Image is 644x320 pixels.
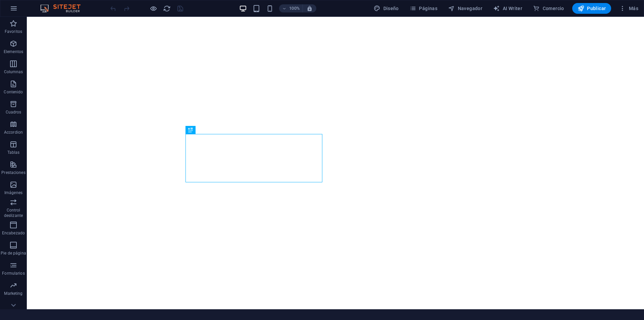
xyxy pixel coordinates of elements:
[374,5,399,12] span: Diseño
[163,5,171,12] i: Volver a cargar página
[6,109,21,115] p: Cuadros
[4,89,23,95] p: Contenido
[578,5,606,12] span: Publicar
[445,3,485,14] button: Navegador
[307,5,313,11] i: Al redimensionar, ajustar el nivel de zoom automáticamente para ajustarse al dispositivo elegido.
[1,170,25,175] p: Prestaciones
[5,29,22,34] p: Favoritos
[493,5,522,12] span: AI Writer
[530,3,567,14] button: Comercio
[371,3,401,14] button: Diseño
[371,3,401,14] div: Diseño (Ctrl+Alt+Y)
[4,49,23,54] p: Elementos
[572,3,611,14] button: Publicar
[533,5,564,12] span: Comercio
[4,130,23,135] p: Accordion
[163,4,171,12] button: reload
[4,190,22,195] p: Imágenes
[149,4,157,12] button: Haz clic para salir del modo de previsualización y seguir editando
[289,4,300,12] h6: 100%
[616,3,641,14] button: Más
[2,271,24,276] p: Formularios
[4,69,23,75] p: Columnas
[39,4,89,12] img: Editor Logo
[7,150,20,155] p: Tablas
[407,3,440,14] button: Páginas
[448,5,482,12] span: Navegador
[2,230,25,236] p: Encabezado
[4,291,22,296] p: Marketing
[279,4,303,12] button: 100%
[1,250,26,256] p: Pie de página
[490,3,525,14] button: AI Writer
[619,5,638,12] span: Más
[410,5,437,12] span: Páginas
